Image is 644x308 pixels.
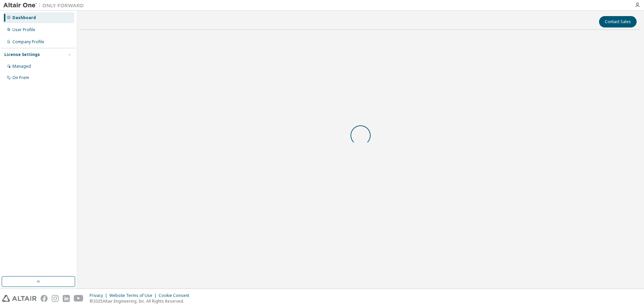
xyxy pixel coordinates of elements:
div: Cookie Consent [159,293,193,298]
div: Managed [12,64,31,69]
img: youtube.svg [74,295,84,302]
div: Dashboard [12,15,36,20]
div: Company Profile [12,39,44,45]
img: linkedin.svg [63,295,70,302]
div: Privacy [90,293,109,298]
img: facebook.svg [41,295,48,302]
p: © 2025 Altair Engineering, Inc. All Rights Reserved. [90,298,193,304]
div: On Prem [12,75,29,80]
div: License Settings [4,52,40,57]
img: Altair One [3,2,87,9]
button: Contact Sales [599,16,637,27]
div: User Profile [12,27,35,33]
div: Website Terms of Use [109,293,159,298]
img: altair_logo.svg [2,295,37,302]
img: instagram.svg [52,295,59,302]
